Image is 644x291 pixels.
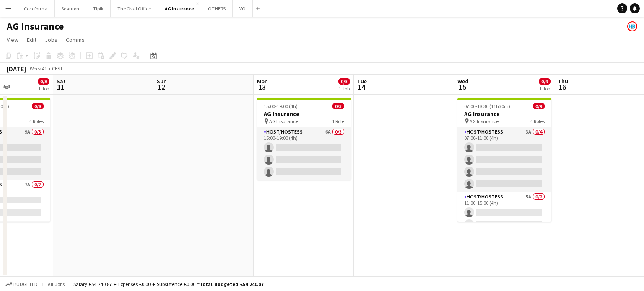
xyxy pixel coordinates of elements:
span: Tue [357,77,367,85]
span: AG Insurance [269,118,298,124]
h3: AG Insurance [457,110,551,118]
button: AG Insurance [158,0,201,17]
span: Total Budgeted €54 240.87 [200,281,264,287]
div: CEST [52,65,63,72]
button: VO [233,0,253,17]
span: Wed [457,77,468,85]
button: Cecoforma [17,0,55,17]
app-card-role: Host/Hostess5A0/211:00-15:00 (4h) [457,192,551,233]
a: View [3,34,22,45]
app-card-role: Host/Hostess3A0/407:00-11:00 (4h) [457,127,551,192]
div: 1 Job [339,85,350,92]
span: 12 [156,82,167,92]
button: OTHERS [201,0,233,17]
span: Jobs [45,36,57,44]
div: Salary €54 240.87 + Expenses €0.00 + Subsistence €0.00 = [73,281,264,287]
span: 4 Roles [29,118,44,124]
div: 1 Job [38,85,49,92]
a: Comms [62,34,88,45]
span: 0/3 [332,103,344,109]
span: 1 Role [332,118,344,124]
span: Budgeted [13,281,38,287]
span: Edit [27,36,36,44]
span: Mon [257,77,268,85]
app-card-role: Host/Hostess6A0/315:00-19:00 (4h) [257,127,351,180]
span: 13 [256,82,268,92]
span: 0/9 [533,103,545,109]
span: 16 [556,82,568,92]
span: Thu [558,77,568,85]
span: Sat [57,77,66,85]
span: Week 41 [28,65,49,72]
h3: AG Insurance [257,110,351,118]
div: 1 Job [539,85,550,92]
span: 14 [356,82,367,92]
span: 15:00-19:00 (4h) [264,103,298,109]
span: 07:00-18:30 (11h30m) [464,103,510,109]
span: Sun [157,77,167,85]
button: Seauton [55,0,86,17]
div: [DATE] [7,64,26,73]
span: 0/3 [338,78,350,85]
app-job-card: 15:00-19:00 (4h)0/3AG Insurance AG Insurance1 RoleHost/Hostess6A0/315:00-19:00 (4h) [257,98,351,180]
a: Jobs [42,34,61,45]
button: Tipik [86,0,111,17]
span: AG Insurance [470,118,499,124]
span: All jobs [46,281,66,287]
button: The Oval Office [111,0,158,17]
app-user-avatar: HR Team [627,21,637,31]
a: Edit [23,34,40,45]
span: 0/9 [539,78,551,85]
app-job-card: 07:00-18:30 (11h30m)0/9AG Insurance AG Insurance4 RolesHost/Hostess3A0/407:00-11:00 (4h) Host/Hos... [457,98,551,222]
span: 11 [55,82,66,92]
button: Budgeted [4,280,39,289]
span: 4 Roles [530,118,545,124]
span: 15 [456,82,468,92]
span: 0/8 [38,78,49,85]
span: View [7,36,18,44]
h1: AG Insurance [7,20,64,33]
span: Comms [66,36,85,44]
span: 0/8 [32,103,44,109]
